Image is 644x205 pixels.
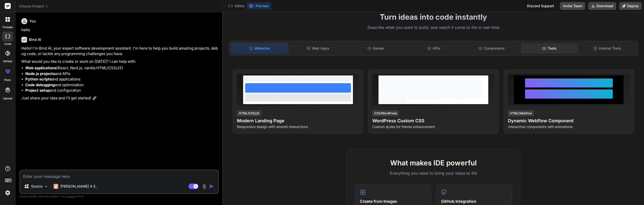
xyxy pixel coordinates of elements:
label: prem [4,78,11,82]
div: Components [463,43,520,54]
h6: Bind AI [29,37,41,42]
h6: You [29,19,36,24]
li: and APIs [25,71,218,77]
p: Always double-check its answers. Your in Bind [19,194,219,199]
div: APIs [405,43,462,54]
div: Web Apps [289,43,346,54]
button: Deploy [619,2,642,10]
label: GitHub [3,59,12,64]
strong: Node.js projects [25,71,55,76]
div: Games [347,43,404,54]
div: Websites [231,43,288,54]
span: Choose Project [19,4,48,9]
strong: Python scripts [25,77,52,81]
p: Everything you need to bring your ideas to life [355,170,512,176]
h1: Turn ideas into code instantly [226,12,641,21]
strong: Web applications [25,66,57,70]
button: Editor [226,2,247,9]
p: Just share your idea and I'll get started! 🚀 [21,95,218,101]
p: What would you like to create or work on [DATE]? I can help with: [21,59,218,65]
strong: Project setup [25,88,50,93]
p: [PERSON_NAME] 4 S.. [60,184,97,189]
span: privacy [67,195,76,198]
img: settings [3,189,12,197]
img: Claude 4 Sonnet [53,184,58,189]
h4: Modern Landing Page [237,117,359,124]
img: icon [209,184,214,189]
li: (React, Next.js, vanilla HTML/CSS/JS) [25,65,218,71]
div: CSS/WordPress [372,110,399,116]
p: Interactive components with animations [508,124,630,129]
img: attachment [201,184,207,189]
p: Responsive design with smooth interactions [237,124,359,129]
p: Describe what you want to build, and watch it come to life in real-time [226,24,641,31]
button: Invite Team [560,2,585,10]
p: Source [31,184,42,189]
li: and optimization [25,82,218,88]
h2: What makes IDE powerful [355,158,512,168]
h4: GitHub Integration [441,198,507,204]
li: and applications [25,76,218,82]
p: hello [21,27,218,33]
strong: Code debugging [25,82,55,87]
div: HTML/CSS/JS [237,110,261,116]
img: Pick Models [44,184,48,189]
button: Download [588,2,616,10]
label: Upload [3,96,12,101]
li: and configuration [25,88,218,93]
p: Custom styles for theme enhancement [372,124,494,129]
p: Hello! I'm Bind AI, your expert software development assistant. I'm here to help you build amazin... [21,46,218,57]
div: HTML/Webflow [508,110,534,116]
div: Tools [521,43,578,54]
div: Internal Tools [579,43,636,54]
label: code [4,42,11,46]
h4: Create from Images [360,198,426,204]
label: threads [2,25,13,29]
h4: WordPress Custom CSS [372,117,494,124]
button: Preview [247,2,271,9]
h4: Dynamic Webflow Component [508,117,630,124]
div: Discord Support [524,2,557,10]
